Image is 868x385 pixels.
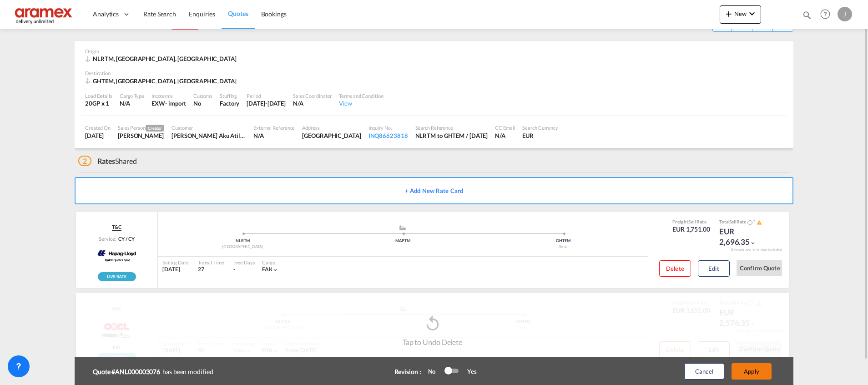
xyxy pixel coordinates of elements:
div: 2 Sep 2025 [247,99,286,107]
div: External Reference [253,124,295,131]
div: Destination [85,70,783,76]
div: - import [165,99,186,107]
div: Freight Rate [672,218,710,225]
div: Customer [172,124,246,131]
div: EUR 1,751.00 [672,225,710,234]
md-icon: assets/icons/custom/ship-fill.svg [397,225,408,230]
div: 2 Sep 2025 [85,132,111,140]
div: Customs [193,92,212,99]
div: Address [302,124,361,131]
div: - [233,266,235,274]
span: Subject to Remarks [752,219,756,224]
span: Sell [688,219,696,224]
md-icon: icon-magnify [802,10,812,20]
div: Help [818,6,838,23]
div: GHTEM [483,238,643,244]
div: Factory Stuffing [220,99,239,107]
img: dca169e0c7e311edbe1137055cab269e.png [14,4,75,25]
div: [GEOGRAPHIC_DATA] [162,244,323,250]
md-icon: icon-chevron-down [272,267,278,273]
span: T&C [112,223,121,231]
div: Cargo Type [120,92,144,99]
div: NLRTM [162,238,323,244]
div: Sales Person [118,124,164,132]
div: 20GP x 1 [85,99,112,107]
div: Transit Time [198,259,224,266]
div: Tap to Undo Delete [403,333,462,347]
span: Enquiries [189,10,215,18]
div: 27 [198,266,224,274]
div: J [838,7,852,21]
button: Edit [698,260,730,277]
div: Ghana [302,132,361,140]
div: No [424,367,445,375]
button: Spot Rates are dynamic & can fluctuate with time [746,219,752,226]
div: Remark and Inclusion included [724,248,789,253]
md-icon: icon-plus 400-fg [723,8,734,19]
div: Period [247,92,286,99]
md-icon: icon-alert [757,220,762,225]
button: + Add New Rate Card [75,177,793,204]
div: Search Reference [415,124,488,131]
span: 2 [78,156,91,166]
div: [DATE] [162,266,189,274]
button: Confirm Quote [737,260,782,276]
span: Rates [97,157,116,165]
div: Revision : [394,367,421,376]
div: EUR [522,132,558,140]
b: Quote #ANL000003076 [93,367,162,376]
button: Cancel [684,363,724,380]
div: MAPTM [323,238,483,244]
div: Free Days [233,259,255,266]
span: Help [818,6,833,22]
button: icon-plus 400-fgNewicon-chevron-down [720,5,761,24]
span: Sell [729,219,737,224]
span: FAK [262,266,273,273]
div: Mavis Aku Atilusey (SHE) [172,132,246,140]
md-icon: icon-replay [423,314,441,333]
div: EUR 2,696.35 [719,226,765,248]
span: Rate Search [143,10,176,18]
div: EXW [151,99,165,107]
div: Created On [85,124,111,131]
button: Apply [732,363,772,380]
span: NLRTM, [GEOGRAPHIC_DATA], [GEOGRAPHIC_DATA] [93,55,237,62]
img: rpa-live-rate.png [98,272,136,281]
span: Quotes [228,10,248,17]
div: Terms and Condition [339,92,383,99]
div: Janice Camporaso [118,132,164,140]
div: Inquiry No. [368,124,408,131]
md-icon: icon-chevron-down [750,240,756,246]
div: Shared [78,156,137,166]
div: CY / CY [116,235,134,242]
div: Load Details [85,92,112,99]
span: Bookings [261,10,287,18]
div: N/A [293,99,332,107]
div: Yes [458,367,477,375]
div: Origin [85,48,783,55]
button: Delete [659,260,691,277]
div: has been modified [93,365,366,378]
span: Creator [146,125,164,132]
div: NLRTM, Rotterdam, Europe [85,55,239,63]
div: icon-magnify [802,10,812,24]
span: New [723,10,757,17]
div: INQ86623818 [368,132,408,140]
div: NLRTM to GHTEM / 2 Sep 2025 [415,132,488,140]
button: icon-alert [756,219,762,226]
div: N/A [253,132,295,140]
div: Total Rate [719,218,765,226]
div: Search Currency [522,124,558,131]
div: Cargo [262,259,279,266]
div: Stuffing [220,92,239,99]
div: CC Email [495,124,515,131]
div: No [193,99,212,107]
div: N/A [495,132,515,140]
span: Service: [99,235,116,242]
div: GHTEM, Tema, Africa [85,77,239,85]
div: View [339,99,383,107]
div: Incoterms [151,92,186,99]
div: Rollable available [98,272,136,281]
div: Sailing Date [162,259,189,266]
